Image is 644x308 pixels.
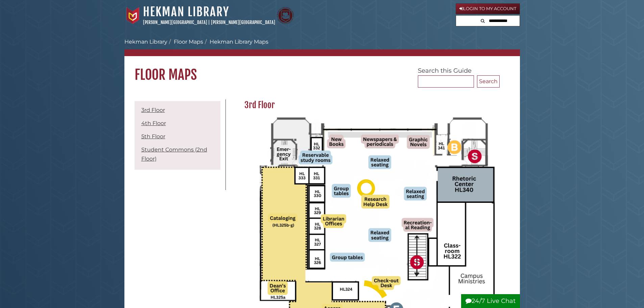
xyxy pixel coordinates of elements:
[124,39,167,45] a: Hekman Library
[479,16,487,25] button: Search
[124,7,141,24] img: Calvin University
[277,7,294,24] img: Calvin Theological Seminary
[135,99,220,173] div: Guide Pages
[141,133,165,140] a: 5th Floor
[461,294,520,308] button: 24/7 Live Chat
[481,19,485,23] i: Search
[203,38,268,46] li: Hekman Library Maps
[141,120,166,126] a: 4th Floor
[141,107,165,113] a: 3rd Floor
[124,38,520,56] nav: breadcrumb
[456,3,520,14] a: Login to My Account
[124,56,520,83] h1: Floor Maps
[211,20,275,25] a: [PERSON_NAME][GEOGRAPHIC_DATA]
[208,20,210,25] span: |
[143,4,229,19] a: Hekman Library
[174,39,203,45] a: Floor Maps
[143,20,207,25] a: [PERSON_NAME][GEOGRAPHIC_DATA]
[141,146,207,162] a: Student Commons (2nd Floor)
[241,100,500,111] h2: 3rd Floor
[477,75,500,88] button: Search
